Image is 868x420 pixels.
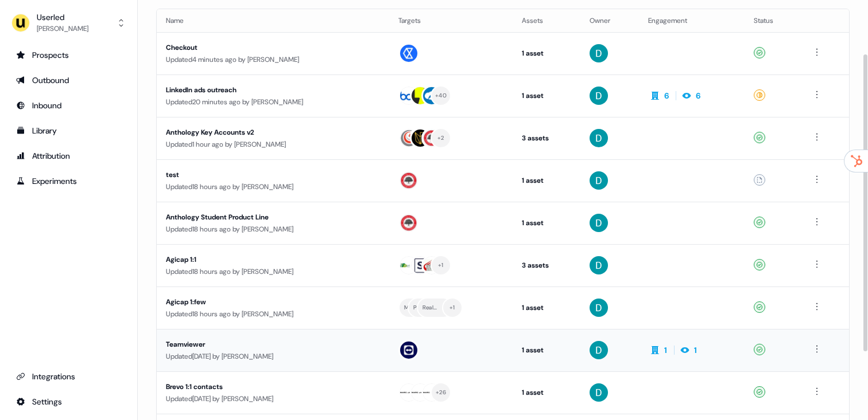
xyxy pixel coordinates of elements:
div: 1 asset [522,90,571,101]
div: Teamviewer [166,339,380,350]
div: Updated 18 hours ago by [PERSON_NAME] [166,181,380,193]
a: Go to prospects [9,46,128,64]
div: Updated 1 hour ago by [PERSON_NAME] [166,139,380,150]
div: 1 asset [522,387,571,398]
div: Anthology Key Accounts v2 [166,127,380,138]
img: David [590,256,608,274]
div: Manufacturing [404,303,429,313]
th: Assets [513,9,580,32]
div: 6 [664,90,669,101]
div: Updated 18 hours ago by [PERSON_NAME] [166,223,380,235]
div: Experiments [16,175,121,187]
a: Go to outbound experience [9,71,128,89]
div: 3 assets [522,260,571,271]
div: Checkout [166,42,380,53]
div: LinkedIn ads outreach [166,84,380,96]
div: Agicap 1:few [166,296,380,308]
th: Owner [580,9,639,32]
div: Private Equity [413,303,439,313]
div: 1 asset [522,48,571,59]
div: Inbound [16,100,121,111]
th: Name [157,9,389,32]
img: David [590,214,608,232]
div: Updated 18 hours ago by [PERSON_NAME] [166,266,380,277]
div: + 1 [438,260,444,270]
div: test [166,169,380,180]
div: Updated 18 hours ago by [PERSON_NAME] [166,308,380,320]
div: Settings [16,396,121,407]
button: Userled[PERSON_NAME] [9,9,128,37]
div: Prospects [16,49,121,61]
img: David [590,299,608,317]
a: Go to integrations [9,367,128,386]
div: Agicap 1:1 [166,254,380,265]
img: David [590,44,608,62]
div: 1 [694,344,697,356]
th: Engagement [639,9,745,32]
a: Go to Inbound [9,96,128,115]
a: Go to experiments [9,172,128,190]
img: David [590,171,608,190]
div: 3 assets [522,132,571,144]
div: Integrations [16,371,121,382]
div: Real Estate [423,303,448,313]
div: 1 [664,344,667,356]
div: Outbound [16,74,121,86]
div: Updated 20 minutes ago by [PERSON_NAME] [166,96,380,108]
div: 1 asset [522,344,571,356]
div: [PERSON_NAME] [37,23,88,34]
div: + 26 [436,387,446,398]
div: 1 asset [522,217,571,229]
div: Anthology Student Product Line [166,211,380,223]
div: Updated [DATE] by [PERSON_NAME] [166,393,380,405]
div: 6 [696,90,700,101]
div: Updated [DATE] by [PERSON_NAME] [166,351,380,362]
a: Go to attribution [9,147,128,165]
div: 1 asset [522,175,571,186]
div: Brevo 1:1 contacts [166,381,380,392]
div: Library [16,125,121,136]
img: David [590,341,608,359]
div: Attribution [16,150,121,162]
div: Userled [37,11,88,23]
img: David [590,383,608,402]
img: David [590,129,608,147]
div: + 2 [437,133,444,143]
a: Go to templates [9,121,128,140]
div: + 40 [435,91,447,101]
th: Status [745,9,801,32]
a: Go to integrations [9,392,128,411]
div: Updated 4 minutes ago by [PERSON_NAME] [166,54,380,65]
img: David [590,87,608,105]
div: 1 asset [522,302,571,313]
div: + 1 [449,303,455,313]
th: Targets [389,9,513,32]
